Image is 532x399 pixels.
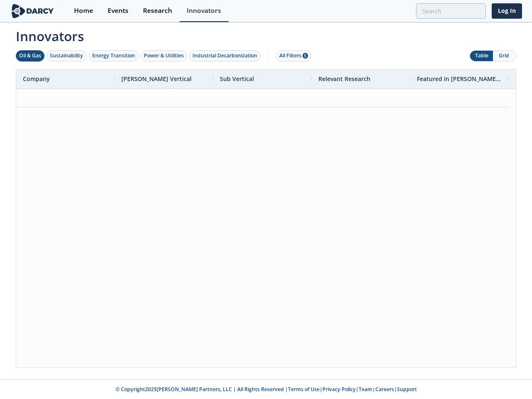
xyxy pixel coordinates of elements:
button: Grid [493,51,516,61]
div: Oil & Gas [19,52,41,59]
div: Events [108,7,128,14]
button: Industrial Decarbonization [189,50,261,62]
span: Innovators [10,23,522,46]
div: Energy Transition [92,52,135,59]
button: Table [470,51,493,61]
a: Log In [492,3,522,19]
span: 5 [303,53,308,59]
button: Power & Utilities [140,50,187,62]
img: logo-wide.svg [10,4,55,18]
input: Advanced Search [416,3,486,19]
button: Sustainability [47,50,86,62]
a: Careers [375,386,394,393]
div: Power & Utilities [144,52,184,59]
div: Research [143,7,172,14]
button: Oil & Gas [16,50,44,62]
div: Industrial Decarbonization [192,52,257,59]
a: Terms of Use [288,386,320,393]
div: Innovators [187,7,221,14]
span: [PERSON_NAME] Vertical [121,75,192,83]
a: Privacy Policy [323,386,356,393]
div: All Filters [279,52,308,59]
span: Sub Vertical [220,75,254,83]
a: Support [397,386,417,393]
span: Company [23,75,50,83]
p: © Copyright 2025 [PERSON_NAME] Partners, LLC | All Rights Reserved | | | | | [12,386,520,393]
div: Sustainability [50,52,83,59]
a: Team [359,386,372,393]
span: Relevant Research [318,75,370,83]
span: Featured In [PERSON_NAME] Live [417,75,502,83]
button: Energy Transition [89,50,138,62]
button: All Filters 5 [276,50,311,62]
div: Home [74,7,93,14]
